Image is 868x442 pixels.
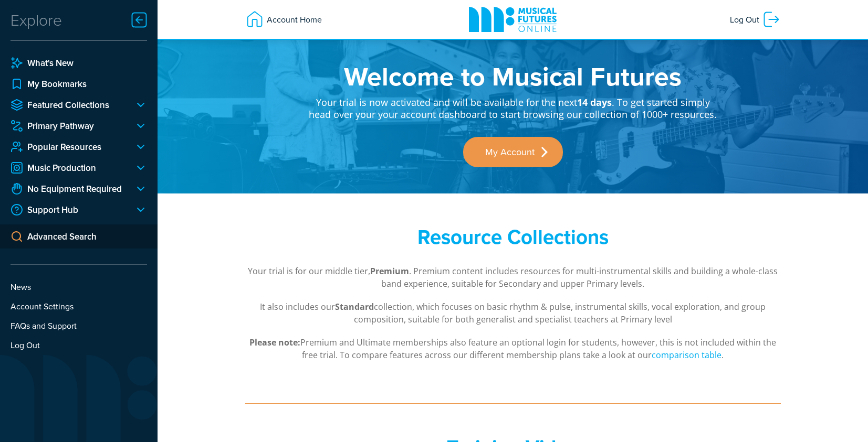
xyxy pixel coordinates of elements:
a: Support Hub [11,203,126,216]
a: What's New [11,57,147,69]
span: Log Out [730,10,762,29]
a: News [11,281,147,293]
a: comparison table [652,349,721,361]
strong: 14 days [577,96,612,109]
a: Account Settings [11,300,147,312]
a: Music Production [11,161,126,174]
a: Log Out [11,339,147,351]
p: Premium and Ultimate memberships also feature an optional login for students, however, this is no... [245,336,781,361]
a: No Equipment Required [11,182,126,195]
a: Primary Pathway [11,120,126,132]
a: My Bookmarks [11,78,147,90]
h1: Welcome to Musical Futures [308,63,718,89]
strong: Please note: [249,337,300,348]
strong: Standard [335,301,374,312]
span: Account Home [264,10,322,29]
p: Your trial is for our middle tier, . Premium content includes resources for multi-instrumental sk... [245,265,781,290]
a: Account Home [240,5,327,34]
div: Explore [11,9,62,30]
a: My Account [463,137,563,167]
a: Log Out [725,5,786,34]
a: Featured Collections [11,99,126,111]
p: It also includes our collection, which focuses on basic rhythm & pulse, instrumental skills, voca... [245,300,781,326]
a: FAQs and Support [11,319,147,332]
a: Popular Resources [11,141,126,153]
h2: Resource Collections [308,225,718,249]
p: Your trial is now activated and will be available for the next . To get started simply head over ... [308,89,718,121]
strong: Premium [370,265,409,277]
